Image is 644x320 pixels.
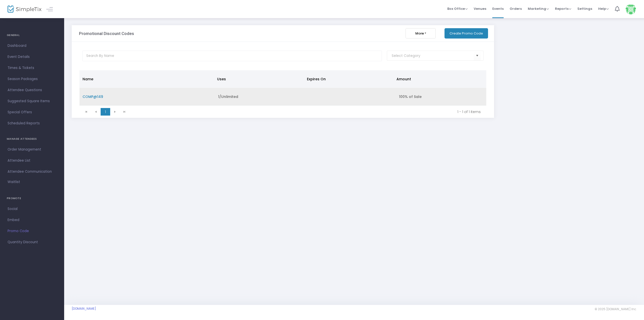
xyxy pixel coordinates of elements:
[392,53,474,58] input: NO DATA FOUND
[7,134,57,144] h4: MANAGE ATTENDEES
[7,193,57,203] h4: PROMOTE
[445,28,488,39] button: Create Promo Code
[8,239,57,245] span: Quantity Discount
[101,108,110,116] span: Page 1
[83,94,103,99] span: COMP@149
[8,87,57,93] span: Attendee Questions
[492,2,504,15] span: Events
[217,77,226,82] span: Uses
[8,206,57,212] span: Social
[396,77,411,82] span: Amount
[82,51,382,61] input: Search By Name
[8,120,57,127] span: Scheduled Reports
[83,77,93,82] span: Name
[218,94,238,99] span: 1/Unlimited
[8,76,57,82] span: Season Packages
[8,54,57,60] span: Event Details
[8,157,57,164] span: Attendee List
[133,109,481,114] kendo-pager-info: 1 - 1 of 1 items
[474,51,481,61] button: Select
[595,307,636,311] span: © 2025 [DOMAIN_NAME] Inc.
[79,31,134,36] h3: Promotional Discount Codes
[474,2,486,15] span: Venues
[598,6,609,11] span: Help
[8,180,20,185] span: Waitlist
[8,109,57,116] span: Special Offers
[8,65,57,71] span: Times & Tickets
[8,217,57,223] span: Embed
[447,6,468,11] span: Box Office
[399,94,422,99] span: 100% of Sale
[555,6,571,11] span: Reports
[406,28,436,39] button: More
[8,146,57,153] span: Order Management
[307,77,326,82] span: Expires On
[528,6,549,11] span: Marketing
[8,43,57,49] span: Dashboard
[79,70,486,106] div: Data table
[8,98,57,104] span: Suggested Square Items
[8,228,57,234] span: Promo Code
[577,2,592,15] span: Settings
[72,307,96,311] a: [DOMAIN_NAME]
[8,168,57,175] span: Attendee Communication
[510,2,522,15] span: Orders
[7,30,57,40] h4: GENERAL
